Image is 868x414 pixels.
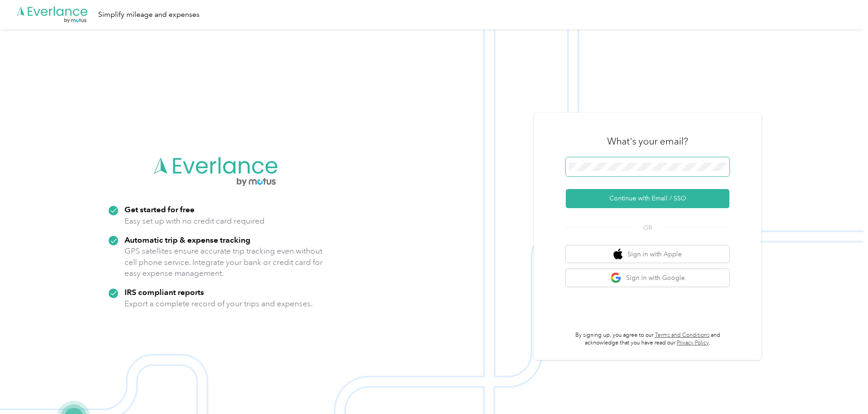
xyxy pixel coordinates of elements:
[125,298,313,309] p: Export a complete record of your trips and expenses.
[566,189,729,208] button: Continue with Email / SSO
[98,9,200,20] div: Simplify mileage and expenses
[677,339,709,346] a: Privacy Policy
[566,245,729,263] button: apple logoSign in with Apple
[607,135,688,148] h3: What's your email?
[614,249,623,260] img: apple logo
[566,269,729,287] button: google logoSign in with Google
[655,332,709,339] a: Terms and Conditions
[125,215,264,227] p: Easy set up with no credit card required
[125,245,323,279] p: GPS satellites ensure accurate trip tracking even without cell phone service. Integrate your bank...
[610,272,622,284] img: google logo
[125,235,250,244] strong: Automatic trip & expense tracking
[125,205,195,214] strong: Get started for free
[125,287,204,297] strong: IRS compliant reports
[632,223,663,233] span: OR
[566,331,729,347] p: By signing up, you agree to our and acknowledge that you have read our .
